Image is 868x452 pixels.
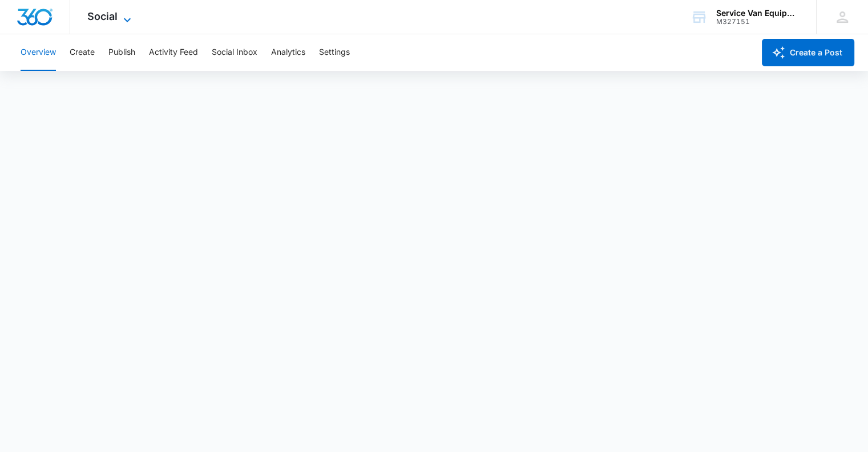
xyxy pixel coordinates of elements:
[212,34,257,71] button: Social Inbox
[87,10,118,22] span: Social
[319,34,350,71] button: Settings
[716,9,800,18] div: account name
[108,34,135,71] button: Publish
[762,39,854,66] button: Create a Post
[70,34,95,71] button: Create
[716,18,800,26] div: account id
[149,34,198,71] button: Activity Feed
[271,34,305,71] button: Analytics
[21,34,56,71] button: Overview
